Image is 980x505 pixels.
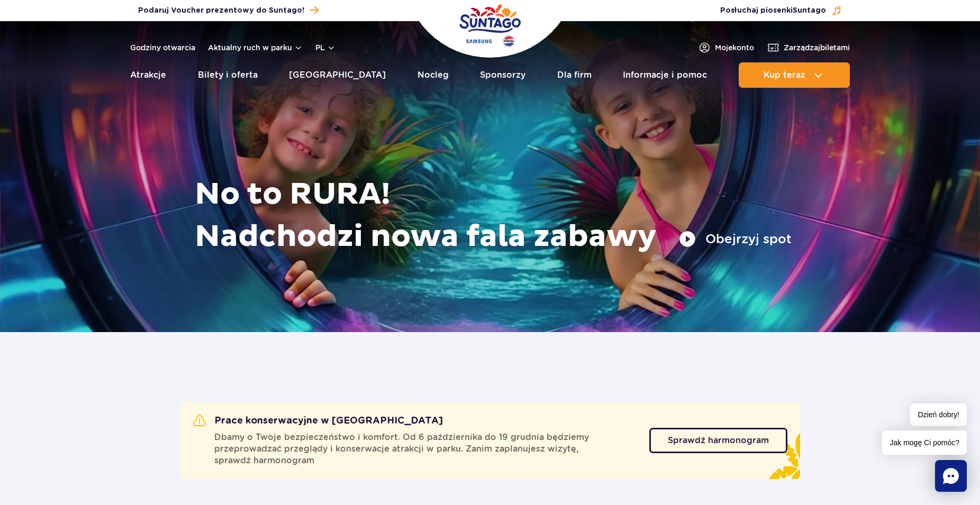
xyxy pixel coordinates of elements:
h1: No to RURA! Nadchodzi nowa fala zabawy [195,173,792,258]
span: Sprawdź harmonogram [668,436,769,445]
span: Dzień dobry! [910,403,967,426]
a: Dla firm [557,62,592,88]
a: Informacje i pomoc [623,62,707,88]
span: Posłuchaj piosenki [720,5,826,16]
a: Nocleg [418,62,449,88]
span: Jak mogę Ci pomóc? [882,430,967,455]
button: Aktualny ruch w parku [208,43,303,52]
span: Moje konto [715,42,754,53]
a: Atrakcje [130,62,166,88]
button: Kup teraz [739,62,850,88]
span: Suntago [793,7,826,14]
span: Podaruj Voucher prezentowy do Suntago! [138,5,304,16]
button: pl [315,42,335,53]
button: Obejrzyj spot [679,231,792,247]
a: Mojekonto [698,41,754,54]
span: Kup teraz [764,70,805,80]
span: Dbamy o Twoje bezpieczeństwo i komfort. Od 6 października do 19 grudnia będziemy przeprowadzać pr... [214,431,637,466]
a: Godziny otwarcia [130,42,195,53]
a: [GEOGRAPHIC_DATA] [289,62,386,88]
a: Podaruj Voucher prezentowy do Suntago! [138,3,319,17]
div: Chat [935,460,967,492]
a: Sponsorzy [480,62,525,88]
button: Posłuchaj piosenkiSuntago [720,5,842,16]
a: Bilety i oferta [198,62,258,88]
h2: Prace konserwacyjne w [GEOGRAPHIC_DATA] [193,415,443,427]
a: Zarządzajbiletami [767,41,850,54]
span: Zarządzaj biletami [784,42,850,53]
a: Sprawdź harmonogram [649,428,787,453]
